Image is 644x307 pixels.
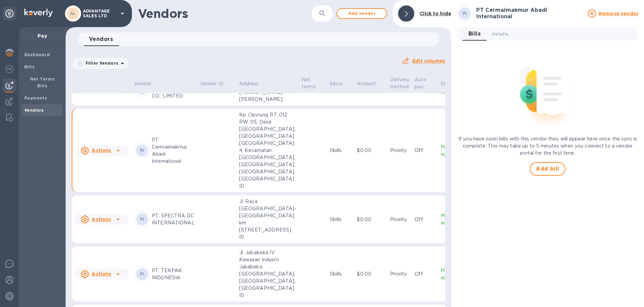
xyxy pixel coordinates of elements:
p: $0.00 [357,216,385,223]
h3: PT Cermaimakmur Abadi International [476,7,584,20]
b: Bills [24,64,34,69]
u: Remove vendor [599,11,639,16]
button: Add vendor [337,8,387,19]
p: Priority [390,216,409,223]
p: Off [415,147,435,154]
span: Inbox [330,80,352,87]
span: Vendor ID [200,80,232,87]
span: Add bill [536,165,559,173]
u: Actions [92,217,111,222]
button: Add bill [530,162,566,176]
b: Dashboard [24,52,50,57]
b: PI [140,148,144,153]
b: Vendors [24,108,44,113]
u: Actions [92,271,111,277]
b: Net Terms Bills [30,76,55,88]
p: Off [415,270,435,278]
b: PI [463,11,467,16]
p: Off [415,216,435,223]
p: Manually added [441,267,467,281]
u: Edit columns [412,58,445,64]
span: Add vendor [343,9,381,18]
p: Manually added [441,144,467,158]
img: Foreign exchange [5,65,14,73]
span: Address [239,80,268,87]
p: Priority [390,147,409,154]
div: Unpin categories [3,7,16,20]
p: Delivery method [390,76,409,90]
p: Net terms [302,76,316,90]
span: Vendor [134,80,160,87]
span: Amount [357,80,385,87]
b: Payments [24,95,47,101]
p: Pay [24,32,60,39]
u: Actions [92,148,111,153]
span: Vendors [89,35,113,44]
p: Status [441,80,456,87]
p: Amount [357,80,376,87]
p: If you have open bills with this vendor they will appear here once the sync is complete. This may... [457,135,639,157]
span: Auto pay [415,76,435,90]
img: Logo [24,9,53,17]
p: Kp. Cipicung RT. 012 RW. 05, Desa [GEOGRAPHIC_DATA], [GEOGRAPHIC_DATA]. [GEOGRAPHIC_DATA] 4, Keca... [239,111,296,190]
p: ADVANTAGE SALES LTD [83,9,117,18]
p: 0 bills [330,147,352,154]
span: Bills [468,29,481,39]
p: Jl. Jababeka IV Kawasan Industri Jababeka, [GEOGRAPHIC_DATA], [GEOGRAPHIC_DATA], [GEOGRAPHIC_DATA... [239,249,296,299]
p: 0 bills [330,270,352,278]
h1: Vendors [138,6,312,21]
b: PI [140,271,144,277]
p: 0 bills [330,216,352,223]
p: Filter Vendors [83,60,118,66]
p: PT Cermaimakmur Abadi International [152,136,194,165]
b: PI [140,217,144,222]
p: PT. SPECTRA DC INTERNATIONAL [152,212,194,226]
p: Manually added [441,212,467,226]
p: Vendor [134,80,151,87]
b: AL [70,11,76,16]
span: Details [492,30,508,38]
p: $0.00 [357,147,385,154]
p: Priority [390,270,409,278]
p: Inbox [330,80,343,87]
p: PT. TEKPAK INDONESIA [152,267,194,281]
p: Auto pay [415,76,427,90]
p: $0.00 [357,270,385,278]
span: Net terms [302,76,324,90]
p: Address [239,80,259,87]
p: Vendor ID [200,80,224,87]
p: Jl. Raya [GEOGRAPHIC_DATA]-[GEOGRAPHIC_DATA] km [STREET_ADDRESS] ID [239,198,296,241]
b: Click to hide [420,11,451,16]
